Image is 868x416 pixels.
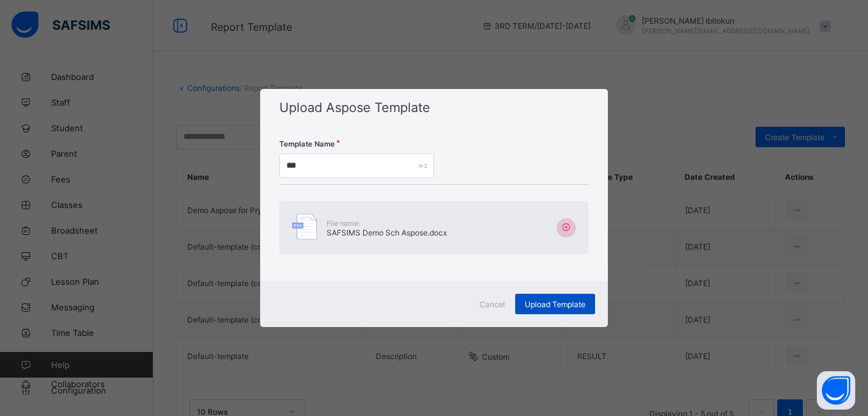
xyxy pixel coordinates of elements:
[327,219,360,228] span: File name:
[817,371,855,410] button: Open asap
[279,140,335,148] label: Template Name
[525,300,585,309] span: Upload Template
[327,228,447,237] span: SAFSIMS Demo Sch Aspose.docx
[479,300,505,309] span: Cancel
[279,100,430,115] span: Upload Aspose Template
[292,214,317,239] img: docx_file.2a6aca573728aa7127dcc538f7195e4b.svg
